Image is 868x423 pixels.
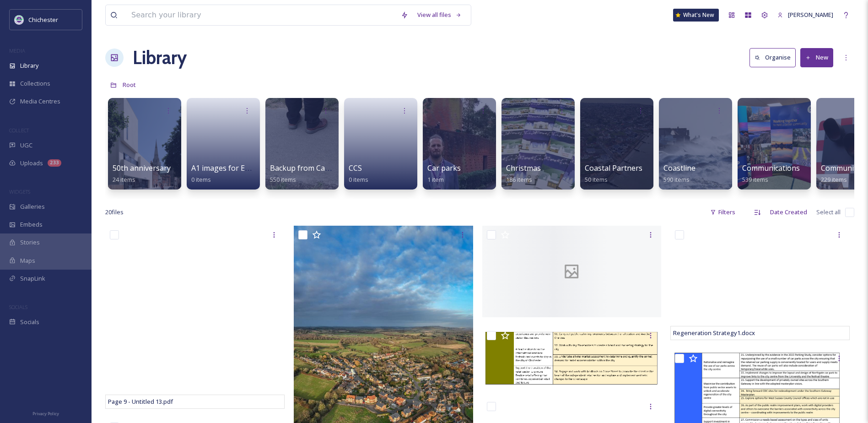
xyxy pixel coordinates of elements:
span: Christmas [506,163,541,173]
span: 590 items [663,175,690,184]
span: 0 items [349,175,368,184]
div: Filters [706,203,740,221]
span: [PERSON_NAME] [788,11,833,19]
button: Organise [749,48,796,67]
span: Uploads [20,159,43,168]
span: Coastal Partners [585,163,642,173]
span: 229 items [821,175,847,184]
span: SOCIALS [9,304,27,310]
a: 50th anniversary24 items [113,164,171,184]
a: Backup from Camera550 items [270,164,343,184]
a: What's New [673,9,719,22]
span: 50 items [585,175,608,184]
a: Car parks1 item [427,164,461,184]
span: WIDGETS [9,188,30,195]
span: 20 file s [105,208,124,217]
span: Embeds [20,220,43,229]
span: Select all [816,208,841,217]
span: Chichester [28,16,58,24]
a: Communications539 items [742,164,800,184]
span: Media Centres [20,97,60,106]
div: Date Created [766,203,812,221]
a: Privacy Policy [32,407,59,418]
span: Stories [20,238,40,247]
span: Communities [821,163,866,173]
span: UGC [20,141,32,150]
span: Coastline [663,163,695,173]
button: New [800,48,833,67]
a: A1 images for EPH walls0 items [191,164,274,184]
a: Coastal Partners50 items [585,164,642,184]
span: Maps [20,256,35,265]
img: Logo_of_Chichester_District_Council.png [15,15,24,24]
span: Regeneration Strategy1.docx [673,329,755,337]
span: 186 items [506,175,532,184]
span: Privacy Policy [32,411,59,417]
img: Regen 2.png [482,326,662,388]
span: Collections [20,79,50,88]
span: Socials [20,318,39,326]
span: 539 items [742,175,768,184]
span: Communications [742,163,800,173]
div: 233 [48,159,61,167]
span: Library [20,61,38,70]
a: Communities229 items [821,164,866,184]
span: 1 item [427,175,444,184]
span: Page 9 - Untitled 13.pdf [108,397,173,406]
a: Library [133,44,187,71]
span: SnapLink [20,274,45,283]
span: MEDIA [9,47,25,54]
a: [PERSON_NAME] [773,6,838,24]
span: CCS [349,163,362,173]
span: Backup from Camera [270,163,343,173]
span: Car parks [427,163,461,173]
a: Root [123,79,136,90]
span: 550 items [270,175,296,184]
a: View all files [413,6,466,24]
a: Coastline590 items [663,164,695,184]
span: 24 items [113,175,135,184]
input: Search your library [127,5,396,25]
a: Christmas186 items [506,164,541,184]
span: 50th anniversary [113,163,171,173]
span: COLLECT [9,127,29,134]
span: 0 items [191,175,211,184]
a: CCS0 items [349,164,368,184]
span: Root [123,81,136,89]
span: A1 images for EPH walls [191,163,274,173]
iframe: msdoc-iframe [670,226,850,340]
span: Galleries [20,202,45,211]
